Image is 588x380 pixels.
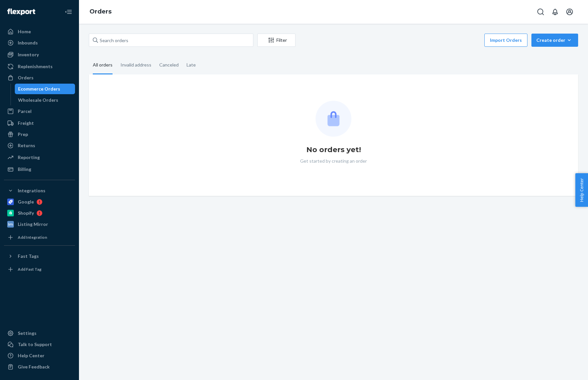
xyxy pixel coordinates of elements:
div: Fast Tags [18,253,39,259]
div: Talk to Support [18,341,52,348]
button: Open Search Box [534,5,547,18]
button: Give Feedback [4,362,75,372]
button: Close Navigation [62,5,75,18]
button: Help Center [575,173,588,207]
a: Inventory [4,49,75,60]
div: Add Fast Tag [18,266,41,272]
button: Filter [257,34,295,47]
div: Returns [18,142,35,149]
div: Give Feedback [18,364,50,370]
div: Parcel [18,108,32,115]
a: Add Integration [4,232,75,243]
div: Freight [18,120,34,126]
div: Orders [18,74,34,81]
div: Shopify [18,210,34,216]
input: Search orders [89,34,253,47]
h1: No orders yet! [306,145,361,155]
div: Replenishments [18,63,53,70]
div: Invalid address [120,56,151,73]
div: Late [187,56,196,73]
div: Billing [18,166,31,173]
div: Home [18,28,31,35]
a: Orders [89,8,112,15]
div: Help Center [18,352,44,359]
a: Help Center [4,350,75,361]
a: Settings [4,328,75,339]
img: Empty list [316,101,351,137]
a: Billing [4,164,75,175]
button: Create order [531,34,578,47]
div: Listing Mirror [18,221,48,228]
a: Home [4,26,75,37]
div: Integrations [18,187,45,194]
div: Canceled [159,56,179,73]
a: Ecommerce Orders [15,84,75,94]
a: Parcel [4,106,75,117]
div: Add Integration [18,234,47,240]
a: Inbounds [4,38,75,48]
button: Fast Tags [4,251,75,261]
button: Open notifications [549,5,562,18]
button: Import Orders [484,34,527,47]
a: Add Fast Tag [4,264,75,275]
a: Reporting [4,152,75,163]
a: Shopify [4,208,75,218]
a: Freight [4,118,75,128]
div: Settings [18,330,37,337]
div: All orders [93,56,113,74]
a: Replenishments [4,61,75,72]
div: Reporting [18,154,40,161]
div: Filter [258,37,295,43]
p: Get started by creating an order [300,158,367,164]
button: Integrations [4,185,75,196]
div: Google [18,199,34,205]
a: Returns [4,140,75,151]
div: Inventory [18,51,39,58]
a: Google [4,197,75,207]
div: Create order [536,37,573,43]
a: Talk to Support [4,339,75,350]
ol: breadcrumbs [84,2,117,21]
div: Ecommerce Orders [18,86,60,92]
a: Listing Mirror [4,219,75,230]
div: Prep [18,131,28,138]
div: Wholesale Orders [18,97,58,103]
a: Wholesale Orders [15,95,75,105]
a: Orders [4,72,75,83]
img: Flexport logo [7,9,35,15]
div: Inbounds [18,40,38,46]
button: Open account menu [563,5,576,18]
a: Prep [4,129,75,140]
